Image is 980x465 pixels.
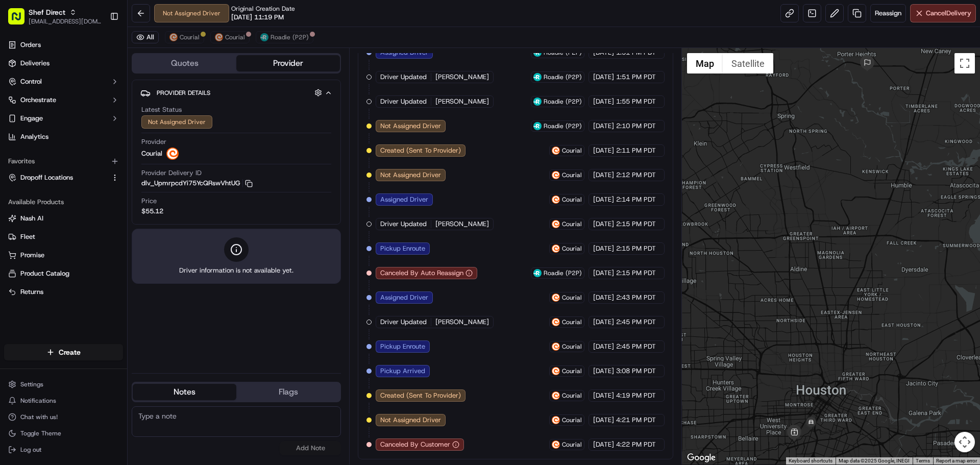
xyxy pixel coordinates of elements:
span: Courial [562,146,582,155]
img: couriallogo.png [552,318,560,326]
span: [DATE] [593,342,614,351]
span: [PERSON_NAME] [435,317,489,327]
button: Start new chat [174,101,186,113]
span: Pickup Enroute [380,244,425,253]
span: Latest Status [141,105,182,114]
button: Engage [4,110,123,127]
img: couriallogo.png [552,171,560,179]
span: Analytics [20,132,48,141]
span: [DATE] [79,158,100,166]
span: Roadie (P2P) [271,33,309,41]
span: Canceled By Auto Reassign [380,268,463,278]
span: Map data ©2025 Google, INEGI [839,458,910,463]
span: Courial [562,367,582,375]
span: Pickup Arrived [380,366,425,376]
img: roadie-logo-v2.jpg [533,122,542,130]
img: 8571987876998_91fb9ceb93ad5c398215_72.jpg [21,97,40,116]
img: couriallogo.png [552,342,560,351]
span: Driver Updated [380,219,427,229]
span: [DATE] [593,391,614,400]
button: Toggle fullscreen view [954,53,975,74]
span: Courial [562,342,582,351]
span: [DATE] [593,366,614,376]
div: 1 [803,414,819,431]
img: Nash [10,10,31,31]
span: [DATE] [593,195,614,204]
div: 2 [859,55,875,71]
img: couriallogo.png [552,367,560,375]
span: Shef Direct [29,7,65,17]
span: Courial [562,171,582,179]
span: Orchestrate [20,95,56,105]
span: Roadie (P2P) [544,97,582,106]
span: Courial [180,33,200,41]
span: Courial [562,293,582,302]
a: Report a map error [936,458,977,463]
span: Created (Sent To Provider) [380,391,461,400]
img: couriallogo.png [215,33,223,41]
span: $55.12 [141,207,163,216]
span: 2:43 PM PDT [616,293,656,302]
span: Courial [141,149,162,158]
span: [DATE] [593,415,614,425]
a: 💻API Documentation [82,197,168,215]
button: All [132,31,159,43]
button: Courial [210,31,250,43]
button: [EMAIL_ADDRESS][DOMAIN_NAME] [29,17,102,26]
button: Dropoff Locations [4,169,123,186]
span: Engage [20,114,43,123]
button: Provider [236,55,340,71]
a: Terms (opens in new tab) [916,458,930,463]
span: Returns [20,287,43,297]
span: Assigned Driver [380,293,428,302]
span: • [73,158,77,166]
span: 2:15 PM PDT [616,219,656,229]
span: Not Assigned Driver [380,415,441,425]
img: couriallogo.png [552,293,560,302]
span: Courial [562,416,582,424]
button: Settings [4,377,123,391]
button: Product Catalog [4,265,123,282]
span: Provider Details [157,89,210,97]
img: roadie-logo-v2.jpg [260,33,268,41]
button: CancelDelivery [910,4,976,22]
span: 2:12 PM PDT [616,170,656,180]
span: Settings [20,380,43,388]
a: Dropoff Locations [8,173,107,182]
span: Courial [562,244,582,253]
div: Favorites [4,153,123,169]
div: 📗 [10,202,18,210]
div: Start new chat [46,97,167,108]
span: Provider Delivery ID [141,168,202,178]
img: Shef Support [10,149,27,165]
span: Not Assigned Driver [380,121,441,131]
button: Notifications [4,394,123,408]
button: Reassign [870,4,906,22]
span: Notifications [20,397,56,405]
span: [DATE] [593,440,614,449]
div: Past conversations [10,133,68,141]
button: Nash AI [4,210,123,227]
span: Chat with us! [20,413,58,421]
span: 2:10 PM PDT [616,121,656,131]
span: API Documentation [96,201,164,211]
img: couriallogo.png [169,33,178,41]
button: Keyboard shortcuts [789,457,832,464]
span: Driver Updated [380,317,427,327]
span: 2:45 PM PDT [616,342,656,351]
button: Control [4,74,123,90]
button: Create [4,344,123,360]
span: 2:15 PM PDT [616,244,656,253]
img: couriallogo.png [552,391,560,400]
a: Returns [8,287,119,297]
span: 2:15 PM PDT [616,268,656,278]
img: couriallogo.png [552,146,560,155]
span: 2:45 PM PDT [616,317,656,327]
span: Orders [20,40,41,50]
span: Product Catalog [20,269,69,278]
span: Create [59,347,81,357]
button: Flags [236,384,340,400]
img: 1736555255976-a54dd68f-1ca7-489b-9aae-adbdc363a1c4 [10,97,29,116]
span: Courial [562,220,582,228]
